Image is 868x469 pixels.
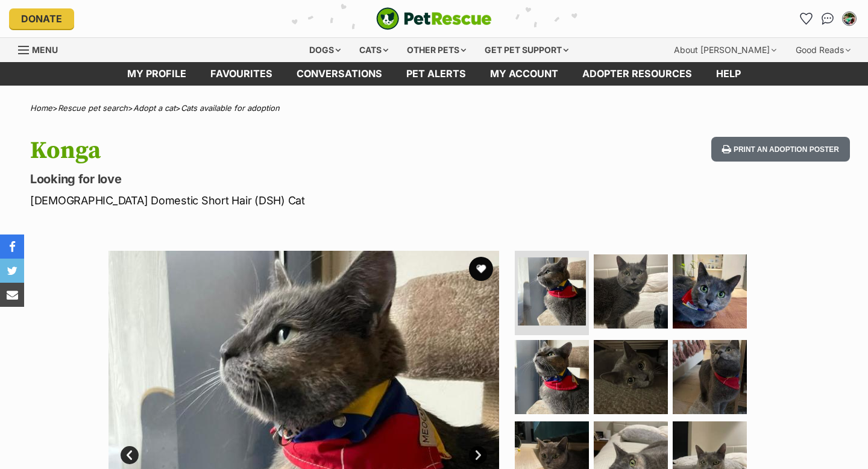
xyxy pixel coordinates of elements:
[18,38,66,60] a: Menu
[121,446,139,464] a: Prev
[843,13,855,25] img: Hayley Flynn profile pic
[469,446,487,464] a: Next
[398,38,474,62] div: Other pets
[30,192,529,209] p: [DEMOGRAPHIC_DATA] Domestic Short Hair (DSH) Cat
[285,62,394,86] a: conversations
[301,38,349,62] div: Dogs
[515,340,589,414] img: Photo of Konga
[594,254,668,329] img: Photo of Konga
[30,171,529,187] p: Looking for love
[796,9,859,28] ul: Account quick links
[478,62,570,86] a: My account
[30,137,529,165] h1: Konga
[469,257,493,281] button: favourite
[9,8,74,29] a: Donate
[133,103,175,113] a: Adopt a cat
[796,9,816,28] a: Favourites
[787,38,859,62] div: Good Reads
[704,62,753,86] a: Help
[840,9,859,28] button: My account
[198,62,285,86] a: Favourites
[30,103,52,113] a: Home
[570,62,704,86] a: Adopter resources
[594,340,668,414] img: Photo of Konga
[665,38,785,62] div: About [PERSON_NAME]
[32,45,58,55] span: Menu
[115,62,198,86] a: My profile
[673,254,747,329] img: Photo of Konga
[476,38,577,62] div: Get pet support
[822,13,834,25] img: chat-41dd97257d64d25036548639549fe6c8038ab92f7586957e7f3b1b290dea8141.svg
[711,137,850,162] button: Print an adoption poster
[518,257,586,326] img: Photo of Konga
[394,62,478,86] a: Pet alerts
[376,7,492,30] img: logo-cat-932fe2b9b8326f06289b0f2fb663e598f794de774fb13d1741a6617ecf9a85b4.svg
[376,7,492,30] a: PetRescue
[673,340,747,414] img: Photo of Konga
[351,38,397,62] div: Cats
[818,9,837,28] a: Conversations
[58,103,128,113] a: Rescue pet search
[181,103,280,113] a: Cats available for adoption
